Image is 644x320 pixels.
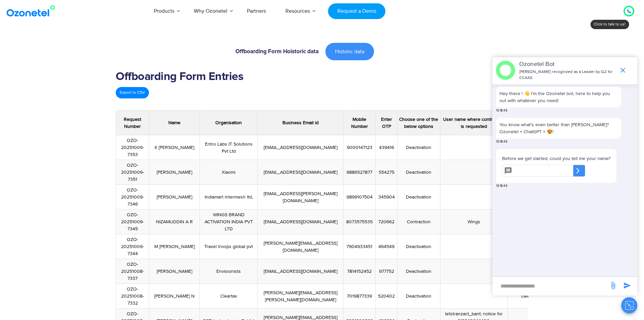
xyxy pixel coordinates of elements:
[200,160,258,185] td: Xiaomi
[200,135,258,160] td: Entro Labs IT Solutions Pvt Ltd
[258,259,343,284] td: [EMAIL_ADDRESS][DOMAIN_NAME]
[149,135,200,160] td: K [PERSON_NAME]
[397,234,440,259] td: Deactivation
[335,49,364,54] span: Historic data
[519,60,615,69] p: Ozonetel Bot
[375,259,397,284] td: 977752
[258,185,343,210] td: [EMAIL_ADDRESS][PERSON_NAME][DOMAIN_NAME]
[343,284,376,309] td: 7019877339
[375,110,397,135] th: Enter OTP
[200,259,258,284] td: Envisionists
[343,234,376,259] td: 7904933451
[397,110,440,135] th: Choose one of the below options
[621,297,637,313] button: Close chat
[440,210,507,234] td: Wings
[440,110,507,135] th: User name where contraction is requested
[343,135,376,160] td: 9000147123
[149,110,200,135] th: Name
[200,210,258,234] td: WINGS BRAND ACTIVATION INDIA PVT LTD
[519,69,615,81] p: [PERSON_NAME] recognized as a Leader by G2 for CCAAS
[200,234,258,259] td: Travel troops global pvt
[397,259,440,284] td: Deactivation
[258,234,343,259] td: [PERSON_NAME][EMAIL_ADDRESS][DOMAIN_NAME]
[116,110,149,135] th: Request Number
[149,160,200,185] td: [PERSON_NAME]
[343,259,376,284] td: 7814152452
[375,185,397,210] td: 345904
[375,210,397,234] td: 720662
[149,185,200,210] td: [PERSON_NAME]
[116,135,149,160] td: OZO-20251009-7353
[200,185,258,210] td: Indiamart intermesh ltd.
[325,43,374,60] a: Historic data
[116,210,149,234] td: OZO-20251009-7345
[496,108,507,113] span: 13:18:43
[343,110,376,135] th: Mobile Number
[397,160,440,185] td: Deactivation
[397,185,440,210] td: Deactivation
[375,135,397,160] td: 439416
[606,279,620,292] span: send message
[200,284,258,309] td: Cleartax
[375,284,397,309] td: 520402
[496,280,606,292] div: new-msg-input
[502,155,610,162] p: Before we get started, could you tell me your name?
[496,183,507,188] span: 13:18:43
[258,210,343,234] td: [EMAIL_ADDRESS][DOMAIN_NAME]
[149,210,200,234] td: NIZAMUDDIN A R
[149,259,200,284] td: [PERSON_NAME]
[343,160,376,185] td: 9886527877
[343,185,376,210] td: 9899107504
[499,90,618,104] p: Hey there ! 👋 I'm the Ozonetel bot, here to help you out with whatever you need!
[200,110,258,135] th: Organisation
[496,61,515,80] img: header
[397,210,440,234] td: Contraction
[621,279,634,292] span: send message
[328,3,385,19] a: Request a Demo
[343,210,376,234] td: 8073575535
[258,135,343,160] td: [EMAIL_ADDRESS][DOMAIN_NAME]
[119,49,319,55] h6: Offboarding Form Hoistoric data
[496,139,507,144] span: 13:18:43
[116,284,149,309] td: OZO-20251008-7332
[258,160,343,185] td: [EMAIL_ADDRESS][DOMAIN_NAME]
[149,234,200,259] td: M [PERSON_NAME]
[499,121,618,135] p: You know what's even better than [PERSON_NAME]? Ozonetel + ChatGPT = 😍!
[149,284,200,309] td: [PERSON_NAME] N
[116,160,149,185] td: OZO-20251009-7351
[397,284,440,309] td: Deactivation
[375,160,397,185] td: 554275
[616,64,630,77] span: end chat or minimize
[116,87,149,98] a: Export to CSV
[116,70,528,84] h2: Offboarding Form Entries
[258,284,343,309] td: [PERSON_NAME][EMAIL_ADDRESS][PERSON_NAME][DOMAIN_NAME]
[116,234,149,259] td: OZO-20251009-7344
[116,185,149,210] td: OZO-20251009-7346
[397,135,440,160] td: Deactivation
[258,110,343,135] th: Business Email id
[375,234,397,259] td: 464549
[116,259,149,284] td: OZO-20251008-7337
